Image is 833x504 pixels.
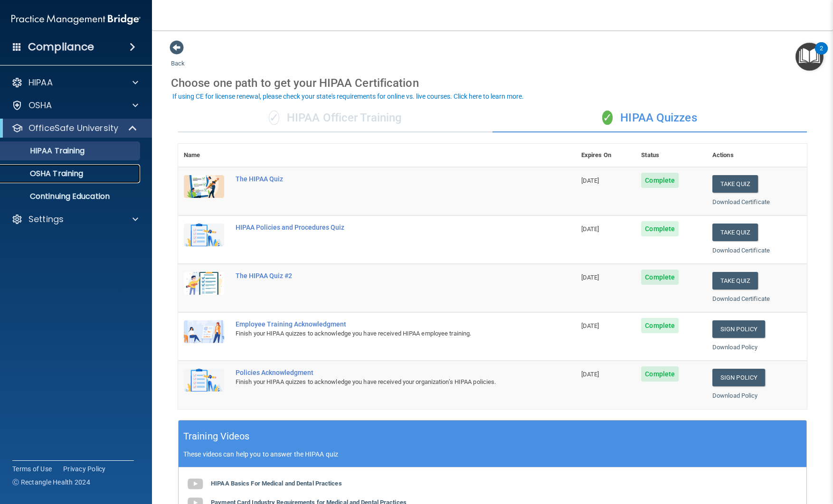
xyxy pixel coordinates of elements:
span: [DATE] [581,274,599,281]
a: OSHA [11,100,138,111]
p: HIPAA Training [6,146,85,156]
button: If using CE for license renewal, please check your state's requirements for online vs. live cours... [171,92,525,101]
a: Privacy Policy [63,464,106,474]
div: HIPAA Officer Training [178,104,492,132]
button: Take Quiz [712,224,758,241]
div: If using CE for license renewal, please check your state's requirements for online vs. live cours... [172,93,524,100]
span: ✓ [269,111,279,125]
img: gray_youtube_icon.38fcd6cc.png [186,475,205,494]
th: Name [178,144,230,167]
a: Download Certificate [712,198,770,205]
p: OSHA Training [6,169,83,178]
a: Download Policy [712,344,758,351]
span: Complete [641,270,679,285]
p: HIPAA [28,77,53,88]
a: Settings [11,214,138,225]
span: Complete [641,318,679,333]
a: Sign Policy [712,320,765,338]
h5: Training Videos [183,428,250,445]
span: Complete [641,173,679,188]
span: Ⓒ Rectangle Health 2024 [12,477,90,487]
th: Expires On [576,144,636,167]
th: Actions [707,144,807,167]
button: Open Resource Center, 2 new notifications [795,43,824,71]
p: OSHA [28,100,52,111]
p: OfficeSafe University [28,122,118,134]
span: [DATE] [581,371,599,378]
span: [DATE] [581,225,599,233]
button: Take Quiz [712,175,758,193]
p: Continuing Education [6,192,136,201]
div: HIPAA Quizzes [492,104,807,132]
div: The HIPAA Quiz [236,175,528,183]
a: OfficeSafe University [11,122,138,134]
div: HIPAA Policies and Procedures Quiz [236,224,528,231]
div: Policies Acknowledgment [236,369,528,376]
a: Download Certificate [712,247,770,254]
th: Status [635,144,707,167]
a: HIPAA [11,77,138,88]
div: Finish your HIPAA quizzes to acknowledge you have received HIPAA employee training. [236,328,528,339]
div: Finish your HIPAA quizzes to acknowledge you have received your organization’s HIPAA policies. [236,376,528,388]
p: Settings [28,214,64,225]
div: Choose one path to get your HIPAA Certification [171,69,814,97]
div: 2 [820,48,823,61]
a: Download Certificate [712,295,770,302]
a: Sign Policy [712,369,765,386]
button: Take Quiz [712,272,758,289]
img: PMB logo [11,10,141,29]
span: Complete [641,366,679,382]
b: HIPAA Basics For Medical and Dental Practices [211,480,342,487]
h4: Compliance [28,40,94,54]
span: [DATE] [581,177,599,184]
span: ✓ [602,111,613,125]
p: These videos can help you to answer the HIPAA quiz [183,450,802,458]
div: The HIPAA Quiz #2 [236,272,528,280]
span: Complete [641,221,679,236]
a: Back [171,48,185,67]
a: Download Policy [712,392,758,399]
div: Employee Training Acknowledgment [236,320,528,328]
a: Terms of Use [12,464,52,474]
span: [DATE] [581,322,599,329]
